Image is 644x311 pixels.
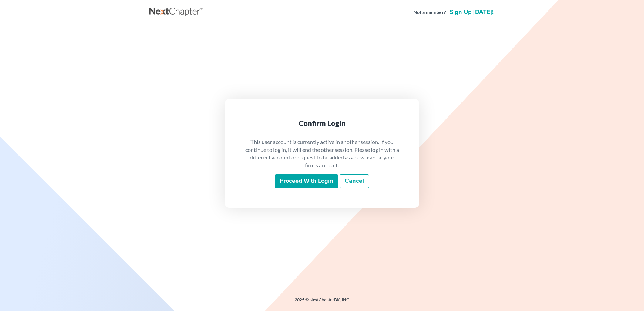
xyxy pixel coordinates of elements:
strong: Not a member? [413,9,446,16]
p: This user account is currently active in another session. If you continue to log in, it will end ... [244,138,400,169]
a: Sign up [DATE]! [448,9,495,15]
a: Cancel [340,174,369,188]
div: Confirm Login [244,119,400,128]
input: Proceed with login [275,174,338,188]
div: 2025 © NextChapterBK, INC [149,297,495,308]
